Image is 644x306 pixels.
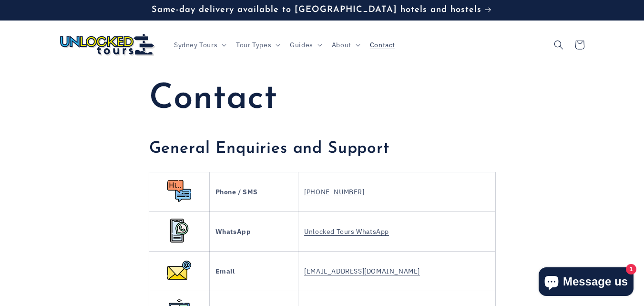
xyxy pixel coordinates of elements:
span: About [332,41,351,49]
img: Unlocked Tours [60,34,155,56]
summary: Search [548,34,569,55]
strong: Email [215,267,235,275]
strong: WhatsApp [215,227,251,236]
span: Tour Types [236,41,271,49]
span: Guides [290,41,313,49]
span: Sydney Tours [174,41,217,49]
span: Same-day delivery available to [GEOGRAPHIC_DATA] hotels and hostels [152,5,481,14]
span: Contact [370,41,395,49]
a: [EMAIL_ADDRESS][DOMAIN_NAME] [304,267,420,275]
summary: Tour Types [230,35,284,55]
summary: About [326,35,364,55]
strong: General Enquiries and Support [149,141,390,157]
a: Unlocked Tours WhatsApp [304,227,389,236]
h1: Contact [149,78,495,120]
img: conversation_50x50.png [167,179,191,203]
a: Contact [364,35,401,55]
a: [PHONE_NUMBER] [304,188,364,196]
summary: Sydney Tours [168,35,230,55]
summary: Guides [284,35,326,55]
strong: Phone / SMS [215,188,258,196]
a: Unlocked Tours [56,30,159,59]
inbox-online-store-chat: Shopify online store chat [536,267,636,298]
